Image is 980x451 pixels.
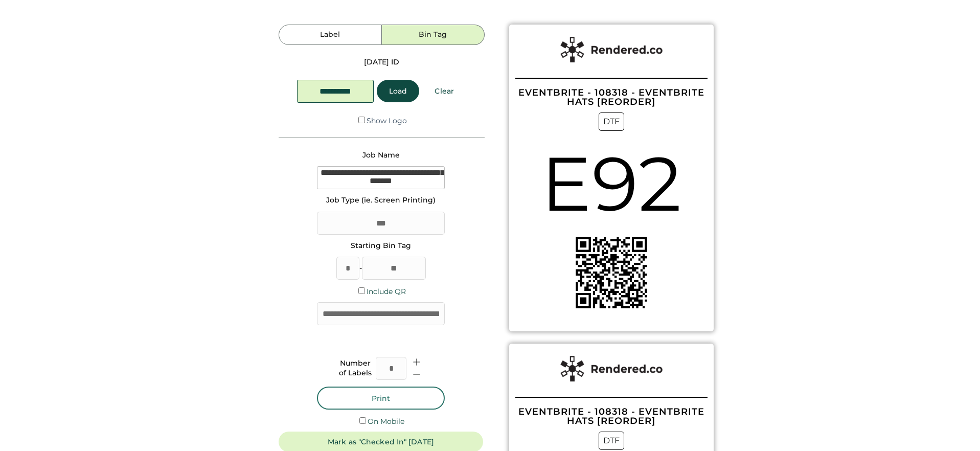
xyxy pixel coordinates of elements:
[317,387,445,410] button: Print
[599,432,624,450] div: DTF
[326,195,436,206] div: Job Type (ie. Screen Printing)
[599,112,624,131] div: DTF
[377,80,419,102] button: Load
[339,358,372,378] div: Number of Labels
[367,116,407,125] label: Show Logo
[382,25,485,45] button: Bin Tag
[351,241,411,251] div: Starting Bin Tag
[560,37,663,62] img: Rendered%20Label%20Logo%402x.png
[515,407,708,425] div: EVENTBRITE - 108318 - EVENTBRITE HATS [REORDER]
[364,57,399,67] div: [DATE] ID
[560,356,663,381] img: Rendered%20Label%20Logo%402x.png
[279,25,381,45] button: Label
[422,80,466,102] button: Clear
[367,287,406,296] label: Include QR
[359,263,362,274] div: -
[515,88,708,106] div: EVENTBRITE - 108318 - EVENTBRITE HATS [REORDER]
[541,131,682,237] div: E92
[368,417,404,426] label: On Mobile
[362,150,400,161] div: Job Name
